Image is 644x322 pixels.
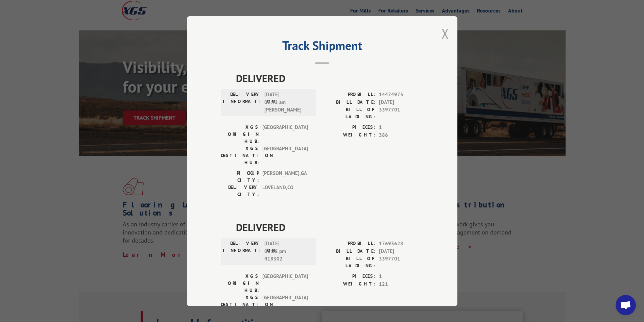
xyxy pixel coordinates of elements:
span: [DATE] [379,98,424,106]
label: XGS DESTINATION HUB: [221,145,259,166]
label: XGS ORIGIN HUB: [221,124,259,145]
span: [GEOGRAPHIC_DATA] [262,124,308,145]
label: BILL OF LADING: [322,255,376,269]
span: 121 [379,280,424,288]
span: DELIVERED [236,220,424,235]
span: [GEOGRAPHIC_DATA] [262,294,308,315]
label: DELIVERY CITY: [221,184,259,198]
label: PIECES: [322,273,376,280]
span: [GEOGRAPHIC_DATA] [262,273,308,294]
button: Close modal [442,25,449,43]
span: [PERSON_NAME] , GA [262,170,308,184]
span: [DATE] 09:42 am [PERSON_NAME] [264,91,310,114]
span: [DATE] [379,247,424,255]
span: [DATE] 01:28 pm R18302 [264,240,310,263]
label: BILL OF LADING: [322,106,376,120]
span: 386 [379,131,424,139]
h2: Track Shipment [221,41,424,54]
label: DELIVERY INFORMATION: [223,240,261,263]
label: PROBILL: [322,91,376,99]
label: BILL DATE: [322,247,376,255]
span: DELIVERED [236,71,424,86]
label: WEIGHT: [322,280,376,288]
label: PIECES: [322,124,376,131]
span: 14474975 [379,91,424,99]
label: XGS DESTINATION HUB: [221,294,259,315]
span: LOVELAND , CO [262,184,308,198]
span: 3397701 [379,255,424,269]
span: 3397701 [379,106,424,120]
span: 1 [379,273,424,280]
label: PROBILL: [322,240,376,248]
label: BILL DATE: [322,98,376,106]
label: XGS ORIGIN HUB: [221,273,259,294]
label: DELIVERY INFORMATION: [223,91,261,114]
div: Open chat [616,295,636,315]
span: 17693628 [379,240,424,248]
label: WEIGHT: [322,131,376,139]
span: 1 [379,124,424,131]
label: PICKUP CITY: [221,170,259,184]
span: [GEOGRAPHIC_DATA] [262,145,308,166]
